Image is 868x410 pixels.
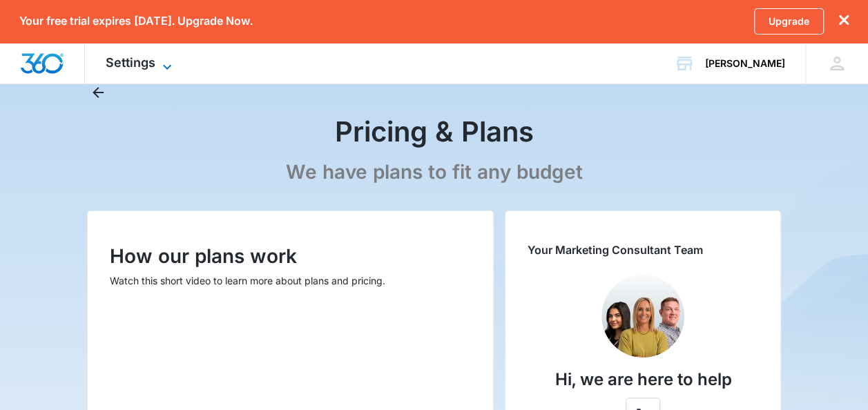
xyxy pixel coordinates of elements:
span: Settings [106,55,155,70]
p: Hi, we are here to help [554,367,731,392]
p: Your free trial expires [DATE]. Upgrade Now. [19,14,253,28]
p: Watch this short video to learn more about plans and pricing. [110,273,472,288]
button: Back [87,81,109,104]
p: How our plans work [110,242,472,271]
div: account name [705,58,785,69]
a: Upgrade [754,8,824,35]
p: We have plans to fit any budget [286,160,583,184]
button: dismiss this dialog [839,14,849,28]
div: Settings [85,43,196,84]
p: Your Marketing Consultant Team [528,242,758,258]
h1: Pricing & Plans [335,115,534,149]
